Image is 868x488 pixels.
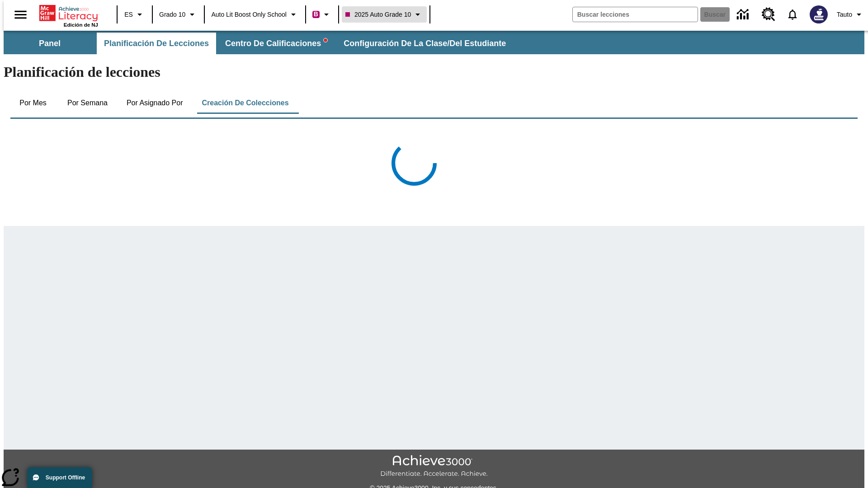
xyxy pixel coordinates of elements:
div: Subbarra de navegación [4,31,864,54]
span: Grado 10 [159,10,185,19]
span: Panel [39,38,61,49]
button: Perfil/Configuración [833,6,868,23]
button: Centro de calificaciones [218,33,335,54]
a: Centro de recursos, Se abrirá en una pestaña nueva. [756,2,781,27]
button: Escoja un nuevo avatar [804,3,833,26]
span: B [314,9,318,20]
span: Tauto [837,10,852,19]
button: Por mes [10,92,56,114]
button: Por semana [60,92,115,114]
button: Creación de colecciones [194,92,296,114]
a: Notificaciones [781,3,804,26]
button: Boost El color de la clase es rojo violeta. Cambiar el color de la clase. [309,6,335,23]
span: Planificación de lecciones [104,38,209,49]
button: Panel [5,33,95,54]
svg: writing assistant alert [324,38,327,42]
button: Lenguaje: ES, Selecciona un idioma [120,6,149,23]
button: Abrir el menú lateral [7,1,34,28]
img: Achieve3000 Differentiate Accelerate Achieve [380,455,488,478]
button: Grado: Grado 10, Elige un grado [156,6,201,23]
span: Edición de NJ [64,22,98,28]
img: Avatar [810,5,828,23]
button: Por asignado por [119,92,190,114]
span: Auto Lit Boost only School [211,10,287,19]
input: Buscar campo [573,7,698,22]
span: Centro de calificaciones [225,38,327,49]
span: Configuración de la clase/del estudiante [344,38,506,49]
h1: Planificación de lecciones [4,64,864,80]
span: 2025 Auto Grade 10 [345,10,411,19]
button: Escuela: Auto Lit Boost only School, Seleccione su escuela [208,6,302,23]
a: Centro de información [731,2,756,27]
button: Planificación de lecciones [97,33,216,54]
span: Support Offline [46,474,85,481]
button: Configuración de la clase/del estudiante [336,33,513,54]
a: Portada [39,4,98,22]
button: Clase: 2025 Auto Grade 10, Selecciona una clase [342,6,427,23]
span: ES [124,10,133,19]
button: Support Offline [27,467,92,488]
div: Subbarra de navegación [4,33,514,54]
div: Portada [39,3,98,28]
